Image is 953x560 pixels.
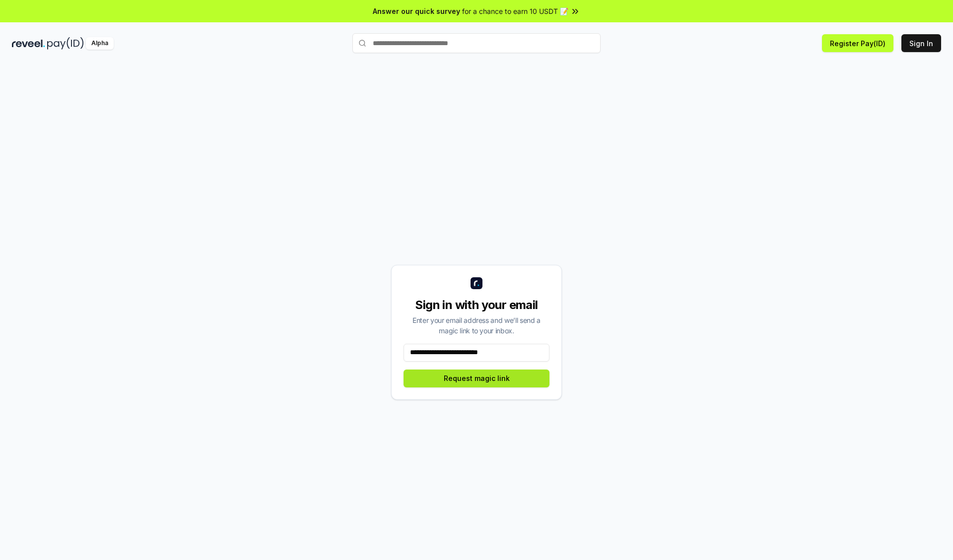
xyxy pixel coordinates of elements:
span: Answer our quick survey [373,6,460,16]
button: Request magic link [404,370,549,387]
div: Alpha [86,37,114,50]
span: for a chance to earn 10 USDT 📝 [462,6,568,16]
div: Enter your email address and we’ll send a magic link to your inbox. [404,315,549,336]
div: Sign in with your email [404,297,549,313]
img: pay_id [47,37,84,50]
button: Register Pay(ID) [822,34,893,52]
img: logo_small [471,277,482,289]
img: reveel_dark [12,37,45,50]
button: Sign In [901,34,941,52]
